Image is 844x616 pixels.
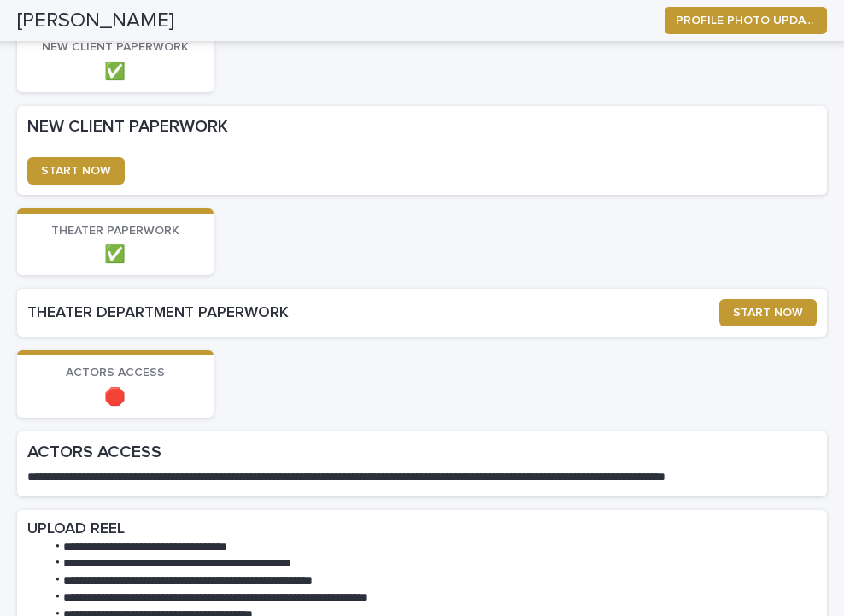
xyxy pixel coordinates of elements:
[41,165,111,177] span: START NOW
[17,9,174,33] h2: [PERSON_NAME]
[27,520,125,539] h2: UPLOAD REEL
[51,225,179,237] span: THEATER PAPERWORK
[733,307,803,319] span: START NOW
[665,7,827,34] button: PROFILE PHOTO UPDATE
[27,116,817,137] h2: NEW CLIENT PAPERWORK
[66,367,165,378] span: ACTORS ACCESS
[719,299,817,326] a: START NOW
[27,157,125,185] a: START NOW
[42,41,189,53] span: NEW CLIENT PAPERWORK
[27,304,719,323] h2: THEATER DEPARTMENT PAPERWORK
[676,12,816,29] span: PROFILE PHOTO UPDATE
[27,442,817,462] h2: ACTORS ACCESS
[27,387,203,408] p: 🛑
[27,244,203,265] p: ✅
[27,62,203,82] p: ✅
